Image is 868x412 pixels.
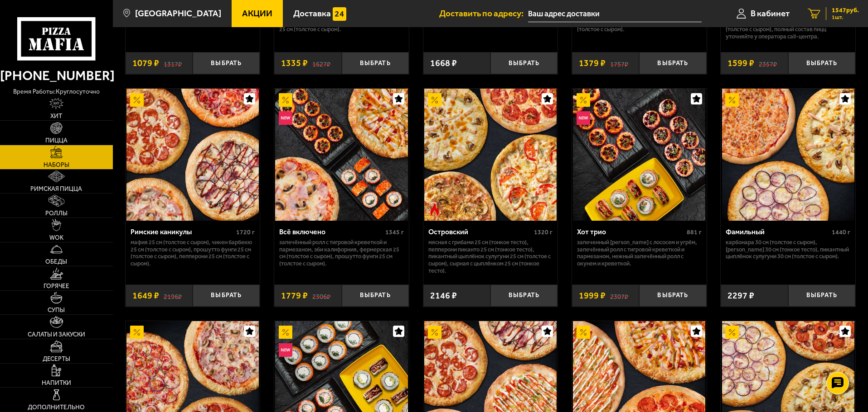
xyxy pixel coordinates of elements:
[242,9,272,18] span: Акции
[832,14,859,20] span: 1 шт.
[573,89,705,221] img: Хот трио
[135,9,221,18] span: [GEOGRAPHIC_DATA]
[342,284,409,307] button: Выбрать
[164,59,182,68] s: 1317 ₽
[281,291,308,300] span: 1779 ₽
[726,227,829,236] div: Фамильный
[50,113,62,119] span: Хит
[439,9,528,18] span: Доставить по адресу:
[385,228,404,236] span: 1345 г
[428,93,441,107] img: Акционный
[428,239,553,275] p: Мясная с грибами 25 см (тонкое тесто), Пепперони Пиканто 25 см (тонкое тесто), Пикантный цыплёнок...
[428,203,441,217] img: Острое блюдо
[333,7,346,21] img: 15daf4d41897b9f0e9f617042186c801.svg
[610,59,628,68] s: 1757 ₽
[126,89,260,221] a: АкционныйРимские каникулы
[788,284,855,307] button: Выбрать
[130,326,144,339] img: Акционный
[28,404,85,411] span: Дополнительно
[44,162,69,168] span: Наборы
[45,137,68,144] span: Пицца
[577,326,590,339] img: Акционный
[579,291,606,300] span: 1999 ₽
[577,227,684,236] div: Хот трио
[428,227,532,236] div: Островский
[577,93,590,107] img: Акционный
[577,111,590,125] img: Новинка
[236,228,255,236] span: 1720 г
[490,52,558,74] button: Выбрать
[131,227,234,236] div: Римские каникулы
[721,89,855,221] a: АкционныйФамильный
[193,284,260,307] button: Выбрать
[45,210,68,217] span: Роллы
[490,284,558,307] button: Выбрать
[722,89,854,221] img: Фамильный
[423,89,558,221] a: АкционныйОстрое блюдоОстровский
[131,239,255,268] p: Мафия 25 см (толстое с сыром), Чикен Барбекю 25 см (толстое с сыром), Прошутто Фунги 25 см (толст...
[312,59,330,68] s: 1627 ₽
[687,228,702,236] span: 881 г
[44,283,69,289] span: Горячее
[279,239,404,268] p: Запечённый ролл с тигровой креветкой и пармезаном, Эби Калифорния, Фермерская 25 см (толстое с сы...
[727,291,754,300] span: 2297 ₽
[430,291,457,300] span: 2146 ₽
[528,5,702,22] input: Ваш адрес доставки
[293,9,331,18] span: Доставка
[193,52,260,74] button: Выбрать
[424,89,557,221] img: Островский
[759,59,777,68] s: 2357 ₽
[132,59,159,68] span: 1079 ₽
[48,307,65,313] span: Супы
[428,326,441,339] img: Акционный
[279,111,292,125] img: Новинка
[130,93,144,107] img: Акционный
[726,239,850,260] p: Карбонара 30 см (толстое с сыром), [PERSON_NAME] 30 см (тонкое тесто), Пикантный цыплёнок сулугун...
[534,228,553,236] span: 1320 г
[639,52,706,74] button: Выбрать
[832,7,859,14] span: 1547 руб.
[579,59,606,68] span: 1379 ₽
[279,326,292,339] img: Акционный
[342,52,409,74] button: Выбрать
[164,291,182,300] s: 2196 ₽
[279,227,383,236] div: Всё включено
[725,93,739,107] img: Акционный
[30,186,82,192] span: Римская пицца
[312,291,330,300] s: 2306 ₽
[610,291,628,300] s: 2307 ₽
[279,93,292,107] img: Акционный
[528,5,702,22] span: Стремянная улица, 3
[42,380,71,386] span: Напитки
[132,291,159,300] span: 1649 ₽
[832,228,850,236] span: 1440 г
[577,239,702,268] p: Запеченный [PERSON_NAME] с лососем и угрём, Запечённый ролл с тигровой креветкой и пармезаном, Не...
[639,284,706,307] button: Выбрать
[572,89,707,221] a: АкционныйНовинкаХот трио
[28,331,85,338] span: Салаты и закуски
[275,89,407,221] img: Всё включено
[281,59,308,68] span: 1335 ₽
[49,235,63,241] span: WOK
[788,52,855,74] button: Выбрать
[126,89,259,221] img: Римские каникулы
[430,59,457,68] span: 1668 ₽
[45,259,67,265] span: Обеды
[725,326,739,339] img: Акционный
[279,343,292,357] img: Новинка
[751,9,790,18] span: В кабинет
[43,356,70,362] span: Десерты
[727,59,754,68] span: 1599 ₽
[274,89,409,221] a: АкционныйНовинкаВсё включено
